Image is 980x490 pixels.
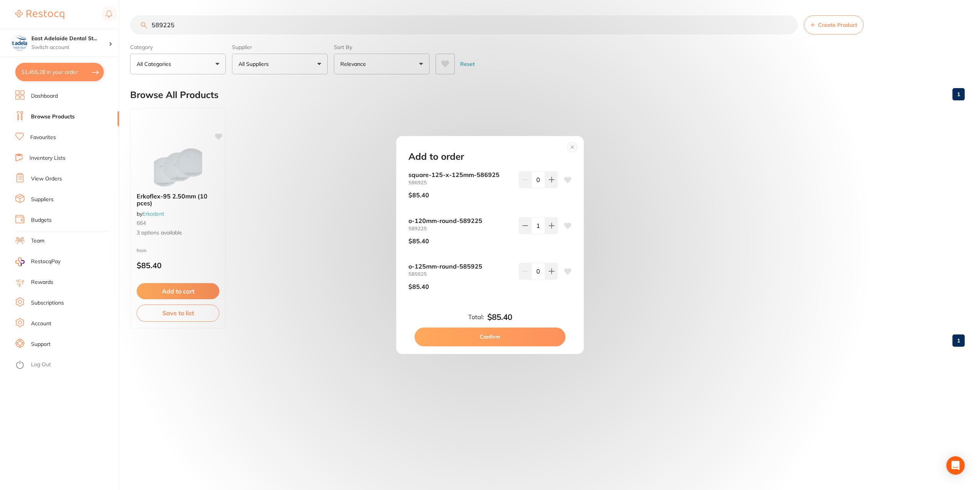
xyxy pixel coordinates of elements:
small: 586925 [408,180,513,185]
p: $85.40 [408,238,429,244]
div: Open Intercom Messenger [946,456,965,475]
b: o-120mm-round-589225 [408,217,513,224]
p: $85.40 [408,192,429,198]
h2: Add to order [408,151,464,162]
button: Confirm [415,328,565,346]
small: 585925 [408,271,513,277]
small: 589225 [408,226,513,231]
label: Total: [468,313,484,320]
b: o-125mm-round-585925 [408,263,513,270]
b: $85.40 [487,313,512,322]
p: $85.40 [408,283,429,290]
b: square-125-x-125mm-586925 [408,171,513,178]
